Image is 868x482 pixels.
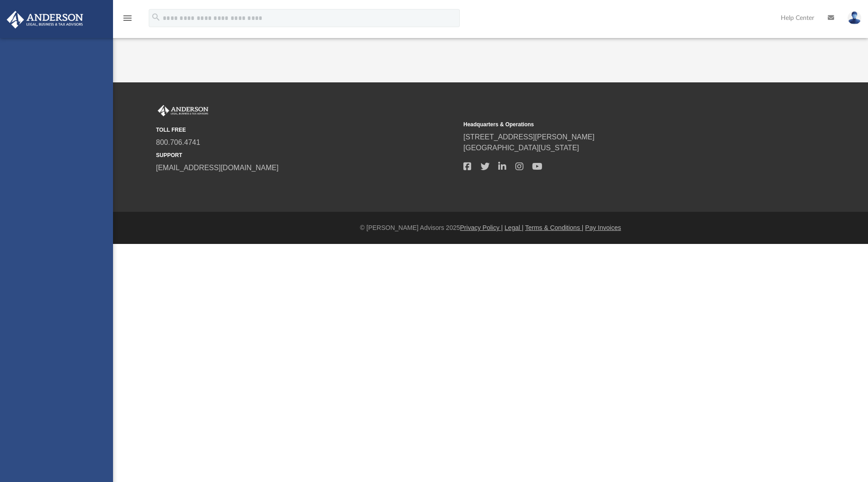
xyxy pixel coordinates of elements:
[151,12,161,22] i: search
[156,164,278,172] a: [EMAIL_ADDRESS][DOMAIN_NAME]
[460,224,503,231] a: Privacy Policy |
[156,151,457,159] small: SUPPORT
[156,126,457,134] small: TOLL FREE
[156,105,210,117] img: Anderson Advisors Platinum Portal
[122,17,133,24] a: menu
[463,133,594,141] a: [STREET_ADDRESS][PERSON_NAME]
[463,144,579,152] a: [GEOGRAPHIC_DATA][US_STATE]
[525,224,584,231] a: Terms & Conditions |
[122,13,133,24] i: menu
[848,11,861,24] img: User Pic
[156,138,200,146] a: 800.706.4741
[585,224,621,231] a: Pay Invoices
[4,11,86,29] img: Anderson Advisors Platinum Portal
[505,224,524,231] a: Legal |
[463,120,764,129] small: Headquarters & Operations
[113,223,868,233] div: © [PERSON_NAME] Advisors 2025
